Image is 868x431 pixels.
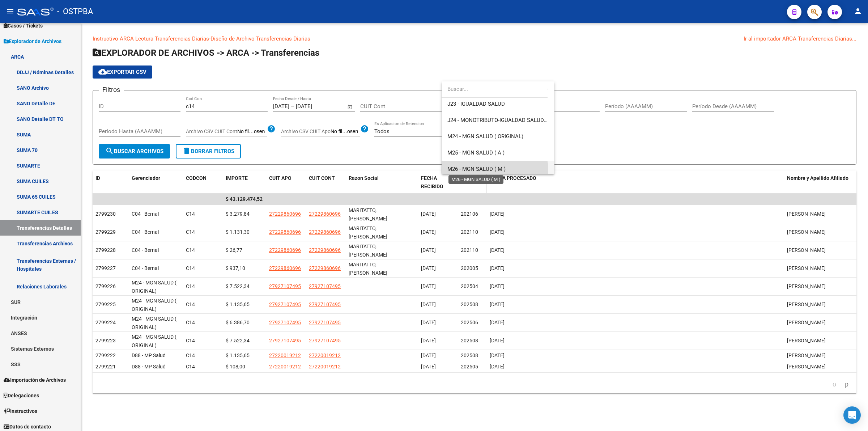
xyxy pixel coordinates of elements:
[447,101,505,107] span: J23 - IGUALDAD SALUD
[447,133,523,140] span: M24 - MGN SALUD ( ORIGINAL)
[843,406,861,424] div: Open Intercom Messenger
[447,166,506,172] span: M26 - MGN SALUD ( M )
[447,149,505,156] span: M25 - MGN SALUD ( A )
[447,117,566,123] span: J24 - MONOTRIBUTO-IGUALDAD SALUD-PRENSA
